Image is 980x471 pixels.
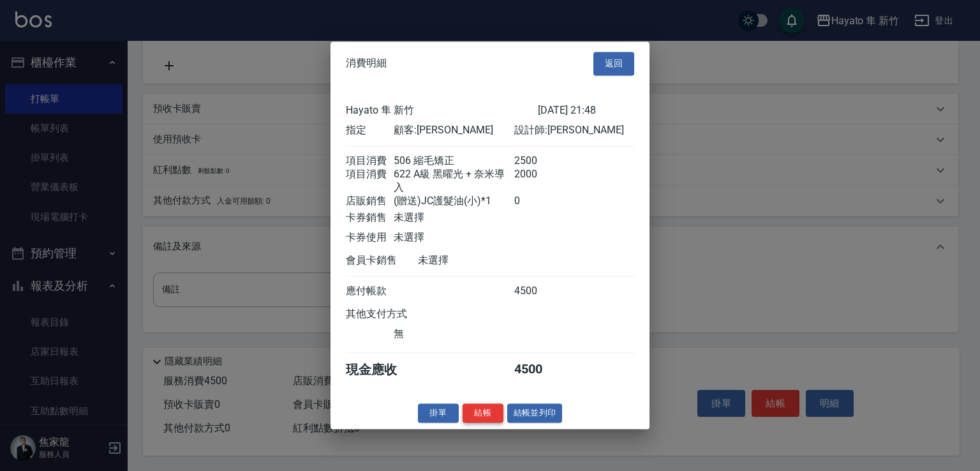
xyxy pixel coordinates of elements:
[394,211,514,225] div: 未選擇
[346,285,394,298] div: 應付帳款
[346,104,538,117] div: Hayato 隼 新竹
[394,195,514,208] div: (贈送)JC護髮油(小)*1
[346,124,394,137] div: 指定
[346,231,394,244] div: 卡券使用
[593,52,634,75] button: 返回
[514,195,562,208] div: 0
[463,403,503,423] button: 結帳
[394,168,514,195] div: 622 A級 黑曜光 + 奈米導入
[346,254,418,267] div: 會員卡銷售
[394,231,514,244] div: 未選擇
[346,308,442,321] div: 其他支付方式
[514,168,562,195] div: 2000
[514,361,562,378] div: 4500
[418,254,538,267] div: 未選擇
[514,285,562,298] div: 4500
[394,124,514,137] div: 顧客: [PERSON_NAME]
[346,195,394,208] div: 店販銷售
[346,57,387,70] span: 消費明細
[346,154,394,168] div: 項目消費
[538,104,634,117] div: [DATE] 21:48
[514,124,634,137] div: 設計師: [PERSON_NAME]
[346,361,418,378] div: 現金應收
[346,168,394,195] div: 項目消費
[514,154,562,168] div: 2500
[418,403,459,423] button: 掛單
[346,211,394,225] div: 卡券銷售
[394,154,514,168] div: 506 縮毛矯正
[394,327,514,341] div: 無
[507,403,563,423] button: 結帳並列印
